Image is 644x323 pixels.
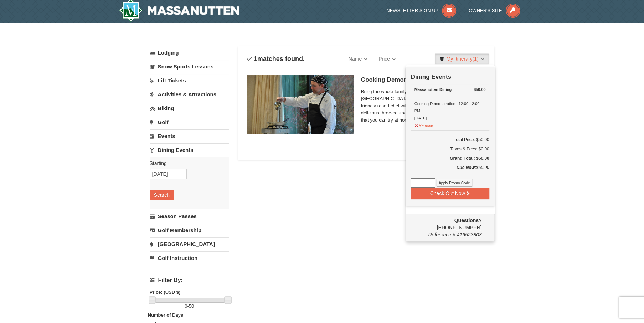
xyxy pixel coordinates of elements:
[150,190,174,200] button: Search
[247,55,305,62] h4: matches found.
[150,160,224,167] label: Starting
[411,155,489,162] h5: Grand Total: $50.00
[469,8,520,13] a: Owner's Site
[414,120,434,129] button: Remove
[469,8,502,13] span: Owner's Site
[150,46,229,59] a: Lodging
[414,86,486,93] div: Massanutten Dining
[150,289,181,295] strong: Price: (USD $)
[361,88,486,124] span: Bring the whole family for a fun and tasty experience at [GEOGRAPHIC_DATA]’s Cooking Demonstratio...
[189,303,194,309] span: 50
[373,52,401,66] a: Price
[150,102,229,115] a: Biking
[411,136,489,143] h6: Total Price: $50.00
[414,86,486,122] div: Cooking Demonstration | 12:00 - 2:00 PM [DATE]
[386,8,456,13] a: Newsletter Sign Up
[411,164,489,178] div: $50.00
[435,53,489,64] a: My Itinerary(1)
[411,145,489,153] div: Taxes & Fees: $0.00
[150,129,229,143] a: Events
[150,251,229,265] a: Golf Instruction
[361,76,486,83] h5: Cooking Demonstration | 12:00 - 2:00 PM
[150,210,229,223] a: Season Passes
[185,303,187,309] span: 0
[436,179,473,187] button: Apply Promo Code
[474,86,486,93] strong: $50.00
[386,8,438,13] span: Newsletter Sign Up
[456,165,476,170] strong: Due Now:
[150,224,229,237] a: Golf Membership
[454,217,481,223] strong: Questions?
[150,277,229,283] h4: Filter By:
[150,237,229,251] a: [GEOGRAPHIC_DATA]
[411,188,489,199] button: Check Out Now
[247,75,354,134] img: 6619865-175-4d47c4b8.jpg
[343,52,373,66] a: Name
[150,116,229,129] a: Golf
[150,303,229,310] label: -
[428,232,455,237] span: Reference #
[150,88,229,101] a: Activities & Attractions
[457,232,481,237] span: 416523803
[148,312,184,318] strong: Number of Days
[150,60,229,73] a: Snow Sports Lessons
[150,143,229,157] a: Dining Events
[150,74,229,87] a: Lift Tickets
[411,73,451,80] strong: Dining Events
[411,217,482,230] span: [PHONE_NUMBER]
[472,56,478,62] span: (1)
[254,55,257,62] span: 1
